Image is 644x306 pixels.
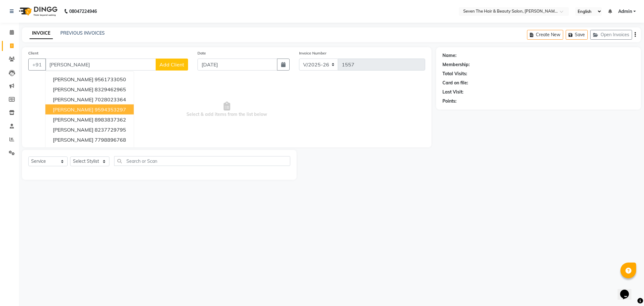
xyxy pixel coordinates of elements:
div: Last Visit: [442,89,464,95]
input: Search by Name/Mobile/Email/Code [45,59,156,71]
ngb-highlight: 9561733050 [95,76,126,82]
button: Save [566,30,588,40]
img: logo [16,3,59,20]
span: [PERSON_NAME] [53,106,93,113]
ngb-highlight: 8329462965 [95,86,126,93]
input: Search or Scan [114,156,290,166]
button: Add Client [156,59,188,71]
span: Add Client [159,61,184,68]
a: INVOICE [30,28,53,39]
div: Total Visits: [442,71,467,77]
ngb-highlight: 8237729795 [95,127,126,133]
div: Card on file: [442,80,468,86]
span: [PERSON_NAME] [53,96,93,103]
div: Points: [442,98,457,105]
ngb-highlight: 8983837362 [95,116,126,123]
button: +91 [28,59,46,71]
ngb-highlight: 7798896768 [95,137,126,143]
ngb-highlight: 8308436620 [95,147,126,153]
div: Membership: [442,61,470,68]
span: [PERSON_NAME] [53,147,93,153]
ngb-highlight: 9594353297 [95,106,126,113]
label: Client [28,50,38,56]
iframe: chat widget [618,281,638,300]
span: [PERSON_NAME] [53,76,93,82]
span: [PERSON_NAME] [53,127,93,133]
span: [PERSON_NAME] [53,116,93,123]
div: Name: [442,52,457,59]
span: Select & add items from the list below [28,78,425,141]
a: PREVIOUS INVOICES [60,30,105,36]
b: 08047224946 [69,3,97,20]
span: Admin [618,8,632,15]
label: Invoice Number [299,50,326,56]
button: Create New [527,30,563,40]
label: Date [197,50,206,56]
button: Open Invoices [590,30,632,40]
span: [PERSON_NAME] [53,86,93,93]
span: [PERSON_NAME] [53,137,93,143]
ngb-highlight: 7028023364 [95,96,126,103]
